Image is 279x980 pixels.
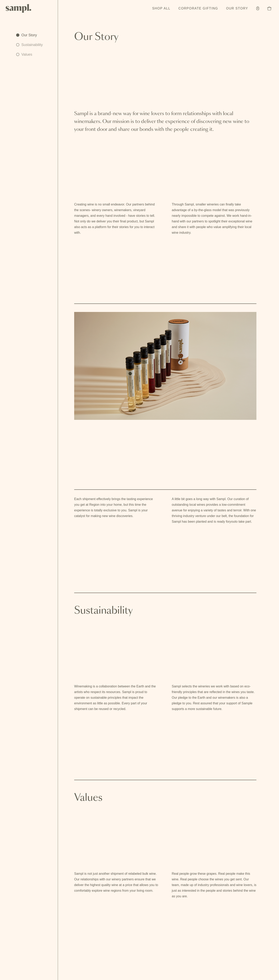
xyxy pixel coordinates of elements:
p: Winemaking is a collaboration between the Earth and the artists who respect its resources. Sampl ... [74,684,159,712]
a: Our Story [16,32,43,38]
h2: Values [74,780,256,864]
p: Through Sampl, smaller wineries can finally take advantage of a by-the-glass model that was previ... [172,202,256,236]
h2: Our Story [74,32,256,103]
p: Sampl selects the wineries we work with based on eco-friendly principles that are reflected in th... [172,684,256,712]
em: you [230,520,235,523]
p: Sampl is not just another shipment of relabeled bulk wine. Our relationships with our winery part... [74,871,159,893]
img: Sampl logo [6,4,31,13]
p: Each shipment effectively brings the tasting experience you get at Region into your home, but thi... [74,496,159,519]
a: Shop All [150,4,172,13]
a: Corporate Gifting [176,4,220,13]
p: Creating wine is no small endeavor. Our partners behind the scenes- winery owners, winemakers, vi... [74,202,159,236]
p: A little bit goes a long way with Sampl. Our curation of outstanding local wines provides a low-c... [172,496,256,524]
p: Real people grow these grapes. Real people make this wine. Real people choose the wines you get s... [172,871,256,899]
h2: Sustainability [74,593,256,677]
a: Values [16,52,43,57]
p: Sampl is a brand-new way for wine lovers to form relationships with local winemakers. Our mission... [74,110,256,133]
a: Sustainability [16,42,43,48]
a: Our Story [224,4,250,13]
